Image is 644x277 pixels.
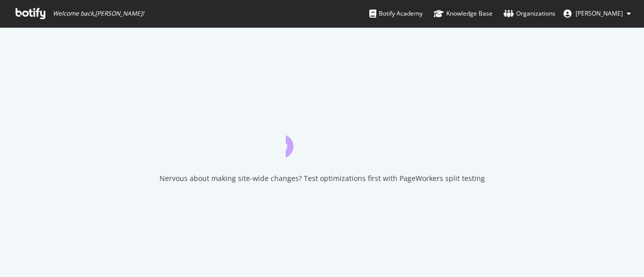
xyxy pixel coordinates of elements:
div: Organizations [504,9,555,19]
div: animation [286,121,358,157]
button: [PERSON_NAME] [555,6,639,22]
div: Nervous about making site-wide changes? Test optimizations first with PageWorkers split testing [159,173,485,183]
span: Welcome back, [PERSON_NAME] ! [53,10,144,18]
div: Knowledge Base [434,9,493,19]
div: Botify Academy [369,9,423,19]
span: Andrea Lodroni [576,9,623,18]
